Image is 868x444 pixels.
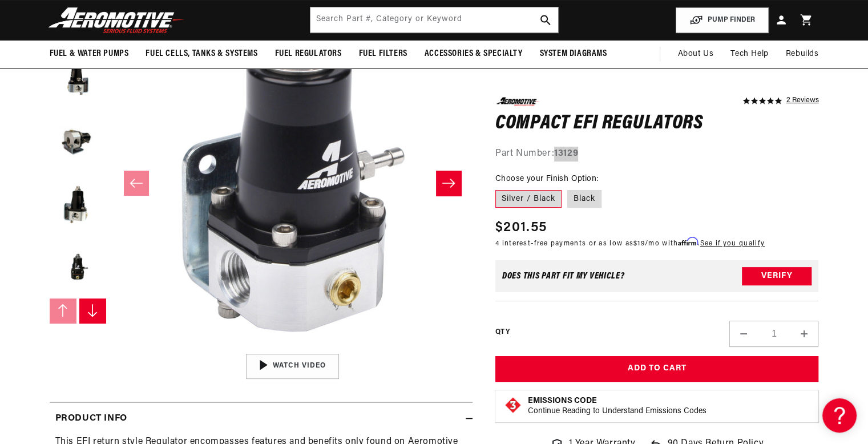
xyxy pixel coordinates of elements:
summary: Tech Help [722,41,777,68]
img: Aeromotive [45,7,188,34]
button: search button [533,7,558,33]
span: Rebuilds [786,48,819,60]
button: Add to Cart [495,356,819,382]
button: Load image 4 in gallery view [50,176,107,233]
div: Part Number: [495,147,819,162]
label: Silver / Black [495,189,562,208]
summary: System Diagrams [531,41,616,67]
span: Affirm [678,237,698,246]
a: About Us [669,41,722,68]
summary: Fuel Regulators [267,41,350,67]
span: Accessories & Specialty [425,48,523,60]
a: See if you qualify - Learn more about Affirm Financing (opens in modal) [700,240,765,247]
img: Emissions code [504,395,522,414]
span: Fuel & Water Pumps [50,48,129,60]
summary: Fuel Filters [350,41,416,67]
h2: Product Info [55,411,127,426]
span: System Diagrams [540,48,607,60]
button: Verify [742,267,812,285]
h1: Compact EFI Regulators [495,114,819,132]
summary: Fuel Cells, Tanks & Systems [137,41,266,67]
p: 4 interest-free payments or as low as /mo with . [495,238,765,249]
button: Slide right [436,171,461,196]
span: About Us [677,50,713,58]
span: $19 [633,240,645,247]
legend: Choose your Finish Option: [495,172,599,184]
input: Search by Part Number, Category or Keyword [310,7,558,33]
button: Load image 5 in gallery view [50,239,107,296]
strong: Emissions Code [528,396,597,405]
span: Fuel Regulators [275,48,342,60]
button: Emissions CodeContinue Reading to Understand Emissions Codes [528,395,706,416]
span: Tech Help [730,48,768,60]
span: Fuel Cells, Tanks & Systems [146,48,257,60]
button: Slide left [50,298,77,324]
span: $201.55 [495,217,547,238]
summary: Product Info [50,402,473,435]
button: Slide left [124,171,149,196]
a: 2 reviews [786,97,818,105]
strong: 13129 [554,149,578,158]
button: Load image 2 in gallery view [50,50,107,107]
p: Continue Reading to Understand Emissions Codes [528,406,706,416]
button: PUMP FINDER [676,7,769,33]
div: Does This part fit My vehicle? [502,272,625,281]
span: Fuel Filters [359,48,407,60]
summary: Fuel & Water Pumps [41,41,138,67]
summary: Accessories & Specialty [416,41,531,67]
label: Black [567,189,601,208]
label: QTY [495,327,510,337]
summary: Rebuilds [777,41,827,68]
button: Slide right [79,298,107,324]
button: Load image 3 in gallery view [50,113,107,170]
